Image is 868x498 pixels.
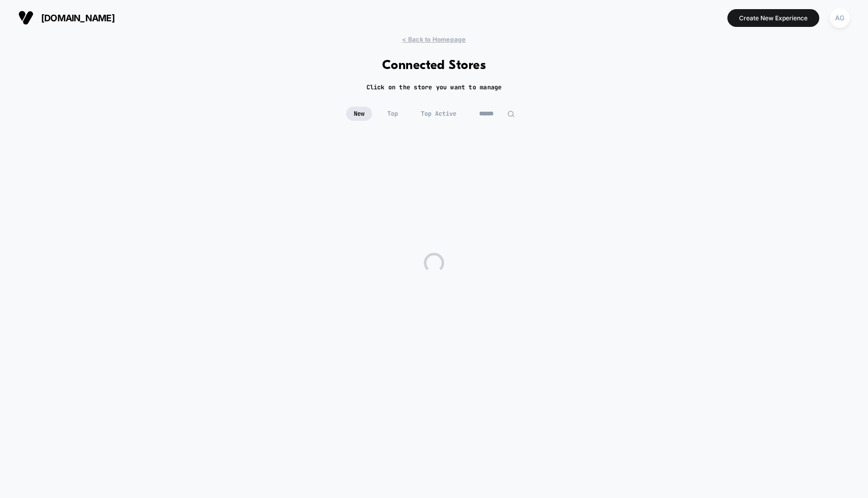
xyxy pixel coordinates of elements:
img: Visually logo [18,10,34,25]
span: New [346,107,372,121]
span: Top Active [413,107,464,121]
button: AG [827,8,853,28]
h1: Connected Stores [382,58,486,73]
button: Create New Experience [727,9,819,27]
div: AG [830,8,850,28]
span: [DOMAIN_NAME] [41,13,115,23]
img: edit [507,110,515,118]
button: [DOMAIN_NAME] [15,10,118,26]
span: < Back to Homepage [402,36,465,43]
h2: Click on the store you want to manage [366,83,502,91]
span: Top [380,107,406,121]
